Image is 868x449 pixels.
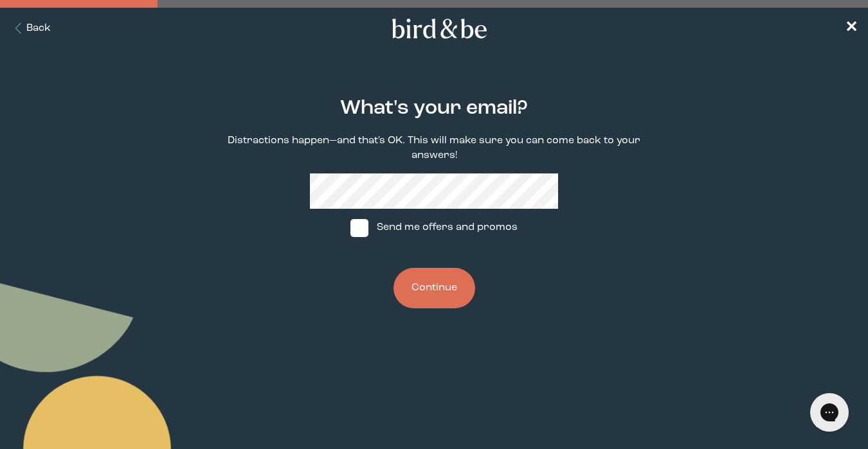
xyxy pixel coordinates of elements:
[393,268,475,308] button: Continue
[804,389,855,436] iframe: Gorgias live chat messenger
[845,21,858,36] span: ✕
[338,209,530,247] label: Send me offers and promos
[845,17,858,40] a: ✕
[10,21,51,36] button: Back Button
[340,94,528,123] h2: What's your email?
[228,134,641,163] p: Distractions happen—and that's OK. This will make sure you can come back to your answers!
